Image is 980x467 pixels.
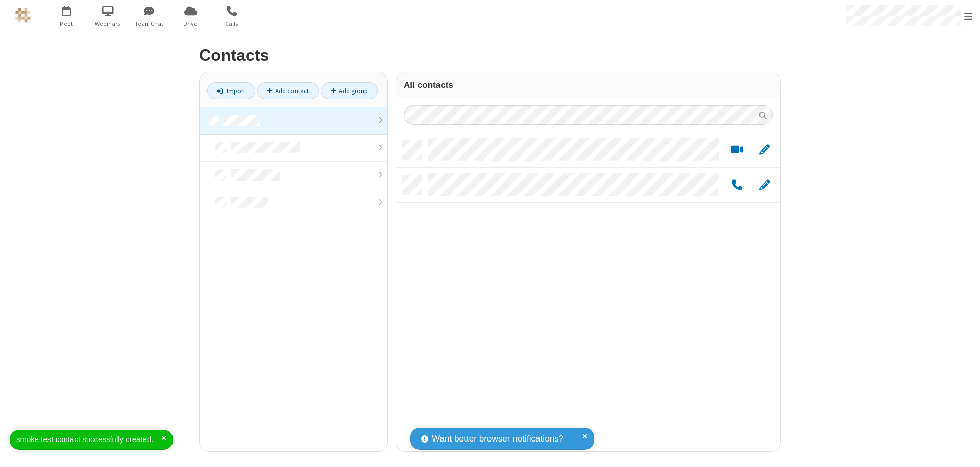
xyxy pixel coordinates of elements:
button: Call by phone [727,179,747,192]
span: Calls [213,19,251,29]
iframe: Chat [954,440,972,460]
a: Add contact [257,82,319,99]
div: smoke test contact successfully created. [16,434,161,446]
a: Add group [321,82,378,99]
button: Start a video meeting [727,144,747,157]
img: QA Selenium DO NOT DELETE OR CHANGE [15,8,31,23]
h2: Contacts [199,46,781,64]
button: Edit [754,144,774,157]
a: Import [207,82,255,99]
span: Want better browser notifications? [432,432,563,446]
div: grid [396,133,780,451]
h3: All contacts [404,80,773,90]
span: Webinars [89,19,127,29]
button: Edit [754,179,774,192]
span: Meet [47,19,86,29]
span: Team Chat [130,19,168,29]
span: Drive [171,19,210,29]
